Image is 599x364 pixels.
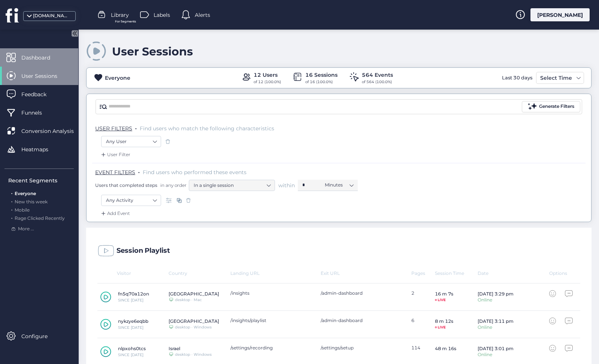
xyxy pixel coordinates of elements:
div: SINCE [DATE] [118,353,146,357]
div: Last 30 days [500,72,534,84]
div: User Sessions [112,45,193,58]
span: More ... [18,225,34,233]
div: of 16 (100.0%) [305,79,338,85]
span: New this week [15,199,48,204]
div: /settings/recording [230,345,313,351]
div: Visitor [97,270,169,276]
div: of 564 (100.0%) [362,79,393,85]
button: Generate Filters [522,101,580,112]
span: . [11,197,12,204]
span: Mobile [15,207,30,213]
div: 16 m 7s [435,291,453,297]
div: SINCE [DATE] [118,326,148,330]
div: fn5q70a12on [118,291,149,297]
div: 114 [411,345,435,358]
div: /insights/playlist [230,318,313,323]
div: [GEOGRAPHIC_DATA] [169,291,219,297]
div: Options [549,270,573,276]
span: Funnels [21,109,53,117]
div: Exit URL [321,270,411,276]
span: USER FILTERS [95,125,132,132]
span: Users that completed steps [95,182,157,188]
div: 12 Users [254,71,281,79]
div: SINCE [DATE] [118,298,149,302]
span: Dashboard [21,54,61,62]
span: within [278,182,295,189]
div: [DOMAIN_NAME] [33,12,70,19]
span: . [11,214,12,221]
span: User Sessions [21,72,69,80]
span: . [138,167,140,175]
span: Alerts [195,11,210,19]
div: 2 [411,290,435,304]
div: [DATE] 3:01 pm [478,346,514,351]
span: Labels [154,11,170,19]
nz-select-item: In a single session [194,180,270,191]
div: /admin-dashboard [321,290,403,296]
div: User Filter [100,151,130,158]
div: 6 [411,318,435,331]
div: Landing URL [230,270,321,276]
div: 16 Sessions [305,71,338,79]
div: 8 m 12s [435,318,453,324]
div: Session Time [435,270,478,276]
div: /admin-dashboard [321,318,403,323]
div: /settings/setup [321,345,403,351]
span: Find users who performed these events [143,169,246,176]
div: nlpxohs0tcs [118,346,146,351]
span: . [11,206,12,213]
span: Find users who match the following characteristics [140,125,274,132]
div: Online [478,352,514,357]
div: Add Event [100,210,130,217]
span: in any order [159,182,187,188]
div: desktop · Windows [175,353,212,357]
span: Configure [21,332,59,340]
div: [DATE] 3:29 pm [478,291,514,297]
div: of 12 (100.0%) [254,79,281,85]
span: Rage Clicked Recently [15,215,65,221]
div: [PERSON_NAME] [530,8,590,21]
span: Everyone [15,191,36,196]
span: Feedback [21,90,58,98]
nz-select-item: Any User [106,136,156,147]
div: 564 Events [362,71,393,79]
div: [GEOGRAPHIC_DATA] [169,318,219,324]
div: Generate Filters [539,103,574,110]
div: Everyone [105,74,130,82]
nz-select-item: Minutes [325,179,353,191]
div: Pages [411,270,435,276]
div: nykzye6eqbb [118,318,148,324]
span: . [135,124,137,131]
div: Select Time [538,73,574,82]
div: Online [478,325,514,330]
div: Country [169,270,230,276]
span: Library [111,11,129,19]
div: [DATE] 3:11 pm [478,318,514,324]
span: Heatmaps [21,145,60,154]
div: Recent Segments [8,176,74,185]
span: EVENT FILTERS [95,169,135,176]
div: Date [478,270,549,276]
span: Conversion Analysis [21,127,85,135]
div: desktop · Mac [175,298,202,302]
div: Israel [169,346,212,351]
nz-select-item: Any Activity [106,195,156,206]
div: Session Playlist [117,247,170,255]
div: Online [478,298,514,302]
div: desktop · Windows [175,325,212,329]
span: For Segments [115,19,136,24]
div: /insights [230,290,313,296]
span: . [11,189,12,196]
div: 48 m 16s [435,346,456,351]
